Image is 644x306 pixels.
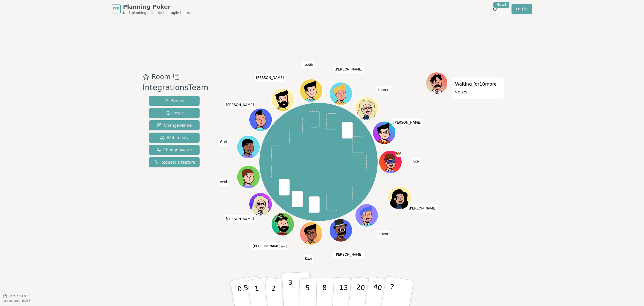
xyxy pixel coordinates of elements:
a: Log in [512,4,532,14]
button: Reset [149,108,200,118]
span: Click to change your name [251,242,288,250]
span: Planning Poker [123,3,191,11]
span: Click to change your name [219,178,229,186]
button: Reveal [149,96,200,106]
span: No.1 planning poker tool for agile teams [123,11,191,15]
span: Version 0.9.2 [8,294,29,298]
button: Click to change your avatar [272,213,293,235]
div: New! [493,2,509,8]
button: Change Avatar [149,145,200,155]
span: Click to change your name [333,251,364,258]
span: Change Avatar [157,147,192,153]
span: Reveal [164,98,184,103]
span: Click to change your name [333,65,364,73]
span: Click to change your name [219,138,228,146]
span: SKP is the host [395,151,401,157]
button: Change Name [149,120,200,130]
span: Click to change your name [224,215,255,223]
span: Change Name [157,123,191,128]
span: PP [113,6,119,12]
span: Click to change your name [392,119,423,126]
span: Click to change your name [224,101,255,109]
button: Add as favourite [143,72,149,82]
span: Last updated: [DATE] [3,299,31,302]
a: PPPlanning PokerNo.1 planning poker tool for agile teams [112,3,191,15]
span: Request a feature [153,159,195,165]
span: Click to change your name [255,74,285,82]
button: Watch only [149,133,200,143]
span: Watch only [160,135,189,140]
span: Click to change your name [302,61,314,69]
div: IntegrationsTeam [143,82,209,93]
span: Click to change your name [377,230,390,238]
span: Room [151,72,171,82]
button: Version0.9.2 [3,294,29,298]
span: Click to change your name [304,255,313,263]
p: Waiting for 10 more votes... [455,80,501,96]
button: Request a feature [149,157,200,167]
span: (you) [281,245,287,248]
span: Reset [165,110,183,116]
span: Click to change your name [411,158,420,166]
span: Click to change your name [407,204,438,212]
span: Click to change your name [377,86,391,94]
button: New! [490,4,500,14]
